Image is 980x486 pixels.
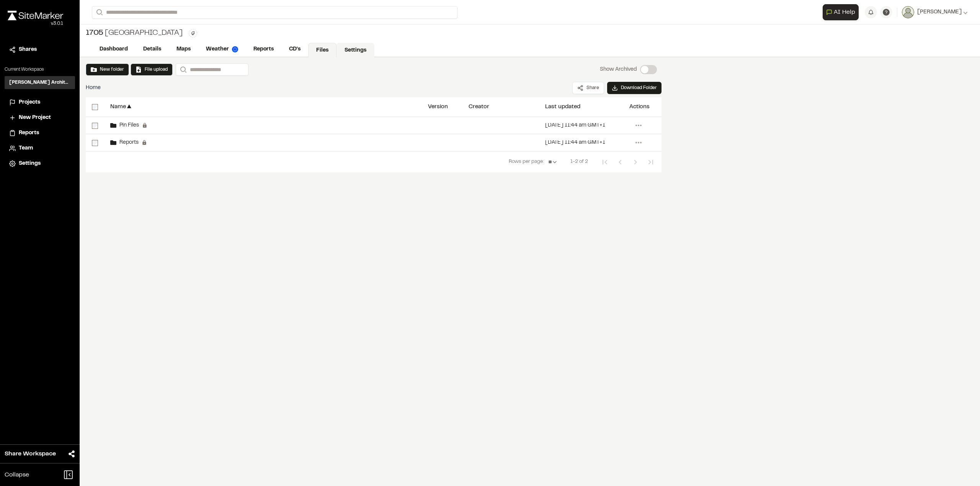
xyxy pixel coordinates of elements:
[116,123,139,128] span: Pin Files
[19,159,41,168] span: Settings
[612,154,628,170] button: Previous Page
[9,114,70,122] a: New Project
[246,42,281,57] a: Reports
[8,11,63,20] img: rebrand.png
[86,97,661,212] div: select-all-rowsName▲VersionCreatorLast updatedActionsselect-row-dba68da4a87eadf9eb62Pin Files[DAT...
[110,140,147,146] div: Reports
[308,43,336,57] a: Files
[9,79,70,86] h3: [PERSON_NAME] Architects
[19,129,39,137] span: Reports
[607,82,661,94] button: Download Folder
[116,140,139,145] span: Reports
[509,158,544,166] span: Rows per page:
[92,140,98,146] input: select-row-056d2be2a30897d4f84f
[628,154,643,170] button: Next Page
[9,129,70,137] a: Reports
[86,84,101,92] nav: breadcrumb
[917,8,962,16] span: [PERSON_NAME]
[136,66,168,73] button: File upload
[572,82,604,94] button: Share
[91,66,124,73] button: New folder
[169,42,198,57] a: Maps
[823,4,859,20] button: Open AI Assistant
[902,6,968,18] button: [PERSON_NAME]
[469,104,489,110] div: Creator
[5,449,56,458] span: Share Workspace
[19,144,33,153] span: Team
[131,63,173,76] button: File upload
[336,43,374,57] a: Settings
[823,4,862,20] div: Open AI Assistant
[198,42,246,57] a: Weather
[86,28,183,39] div: [GEOGRAPHIC_DATA]
[5,66,75,73] p: Current Workspace
[281,42,308,57] a: CD's
[86,28,103,39] span: 1705
[9,159,70,168] a: Settings
[92,6,106,19] button: Search
[545,140,605,145] div: [DATE] 11:44 am GMT+1
[545,154,561,170] select: Rows per page:
[834,8,855,17] span: AI Help
[110,104,126,110] div: Name
[189,29,197,37] button: Edit Tags
[19,46,37,54] span: Shares
[92,123,98,129] input: select-row-dba68da4a87eadf9eb62
[428,104,448,110] div: Version
[902,6,914,18] img: User
[9,144,70,153] a: Team
[136,42,169,57] a: Details
[643,154,658,170] button: Last Page
[9,46,70,54] a: Shares
[92,104,98,110] input: select-all-rows
[600,65,637,74] p: Show Archived
[597,154,612,170] button: First Page
[176,63,189,76] button: Search
[8,20,63,27] div: Oh geez...please don't...
[9,98,70,107] a: Projects
[545,104,580,110] div: Last updated
[92,42,136,57] a: Dashboard
[232,46,238,52] img: precipai.png
[19,98,40,107] span: Projects
[110,122,147,128] div: Pin Files
[629,104,650,110] div: Actions
[570,158,588,166] span: 1-2 of 2
[545,123,605,128] div: [DATE] 11:44 am GMT+1
[86,84,101,92] span: Home
[86,63,129,76] button: New folder
[126,103,132,111] span: ▲
[19,114,51,122] span: New Project
[5,470,29,479] span: Collapse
